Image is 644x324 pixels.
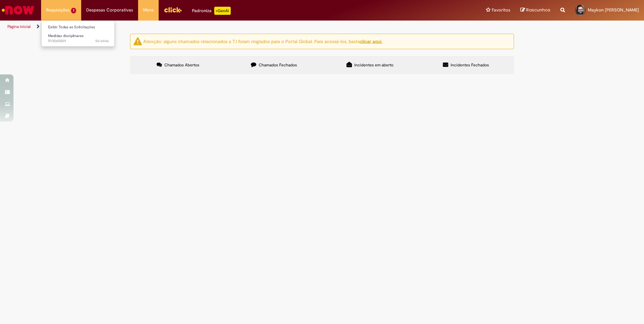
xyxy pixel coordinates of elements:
ul: Requisições [41,20,115,47]
span: More [143,7,154,13]
a: Exibir Todas as Solicitações [41,24,116,31]
p: +GenAi [214,7,231,15]
span: Incidentes em aberto [354,62,393,68]
ng-bind-html: Atenção: alguns chamados relacionados a T.I foram migrados para o Portal Global. Para acessá-los,... [143,38,382,44]
span: R13565059 [48,38,109,44]
span: Incidentes Fechados [451,62,489,68]
div: Padroniza [192,7,231,15]
a: Página inicial [7,24,31,29]
span: Rascunhos [526,7,550,13]
span: Medidas disciplinares [48,33,84,38]
time: 25/09/2025 08:14:33 [95,38,109,43]
span: Favoritos [492,7,510,13]
span: Despesas Corporativas [86,7,133,13]
span: Maykon [PERSON_NAME] [588,7,639,13]
span: Requisições [46,7,70,13]
span: Chamados Abertos [164,62,199,68]
a: Rascunhos [520,7,550,13]
span: 1 [71,8,76,13]
ul: Trilhas de página [5,21,424,33]
img: ServiceNow [1,3,35,17]
img: click_logo_yellow_360x200.png [164,5,182,15]
span: Chamados Fechados [259,62,297,68]
a: Aberto R13565059 : Medidas disciplinares [41,32,116,45]
span: 5d atrás [95,38,109,43]
a: clicar aqui. [360,38,382,44]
